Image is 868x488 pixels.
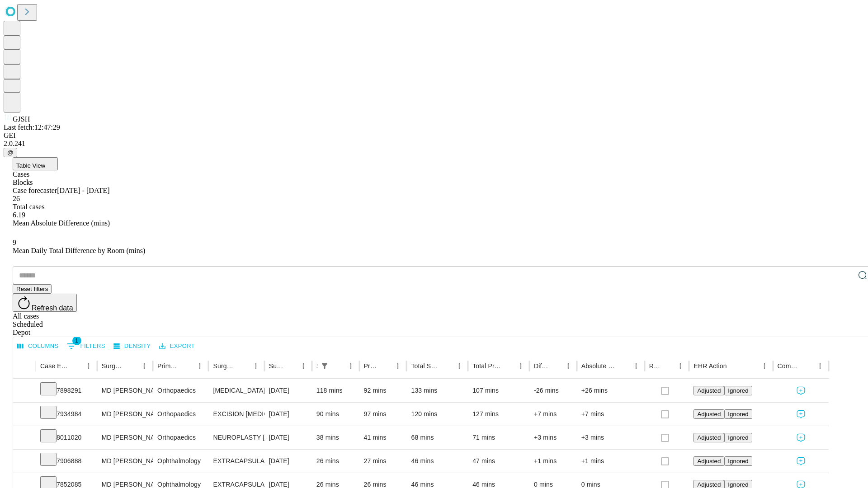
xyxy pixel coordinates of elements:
[318,360,331,372] button: Show filters
[213,379,259,402] div: [MEDICAL_DATA] MEDIAL AND LATERAL MENISCECTOMY
[18,430,31,446] button: Expand
[213,426,259,449] div: NEUROPLASTY [MEDICAL_DATA] AT [GEOGRAPHIC_DATA]
[364,379,402,402] div: 92 mins
[157,362,180,370] div: Primary Service
[13,284,52,294] button: Reset filters
[7,149,14,156] span: @
[411,362,439,370] div: Total Scheduled Duration
[157,403,204,426] div: Orthopaedics
[728,458,748,465] span: Ignored
[697,458,721,465] span: Adjusted
[724,409,752,419] button: Ignored
[411,426,463,449] div: 68 mins
[581,379,640,402] div: +26 mins
[534,450,572,473] div: +1 mins
[724,433,752,442] button: Ignored
[32,304,73,312] span: Refresh data
[728,411,748,418] span: Ignored
[13,195,20,202] span: 26
[697,387,721,394] span: Adjusted
[70,360,82,372] button: Sort
[534,362,548,370] div: Difference
[138,360,151,372] button: Menu
[472,379,525,402] div: 107 mins
[284,360,297,372] button: Sort
[13,115,30,123] span: GJSH
[316,426,355,449] div: 38 mins
[724,386,752,395] button: Ignored
[250,360,262,372] button: Menu
[814,360,826,372] button: Menu
[440,360,453,372] button: Sort
[581,362,616,370] div: Absolute Difference
[157,426,204,449] div: Orthopaedics
[332,360,344,372] button: Sort
[72,336,81,345] span: 1
[697,411,721,418] span: Adjusted
[344,360,357,372] button: Menu
[4,148,17,157] button: @
[801,360,814,372] button: Sort
[4,131,864,140] div: GEI
[213,362,236,370] div: Surgery Name
[453,360,466,372] button: Menu
[379,360,392,372] button: Sort
[316,450,355,473] div: 26 mins
[392,360,404,372] button: Menu
[581,426,640,449] div: +3 mins
[617,360,630,372] button: Sort
[316,379,355,402] div: 118 mins
[758,360,771,372] button: Menu
[269,362,283,370] div: Surgery Date
[693,456,724,466] button: Adjusted
[102,403,148,426] div: MD [PERSON_NAME] [PERSON_NAME]
[649,362,661,370] div: Resolved in EHR
[364,362,378,370] div: Predicted In Room Duration
[411,403,463,426] div: 120 mins
[13,294,77,312] button: Refresh data
[630,360,642,372] button: Menu
[472,426,525,449] div: 71 mins
[411,450,463,473] div: 46 mins
[364,403,402,426] div: 97 mins
[15,339,61,353] button: Select columns
[581,450,640,473] div: +1 mins
[13,239,16,246] span: 9
[693,409,724,419] button: Adjusted
[269,426,307,449] div: [DATE]
[728,481,748,488] span: Ignored
[13,157,58,170] button: Table View
[562,360,575,372] button: Menu
[472,362,501,370] div: Total Predicted Duration
[724,456,752,466] button: Ignored
[18,454,31,469] button: Expand
[40,450,93,473] div: 7906888
[40,403,93,426] div: 7934984
[13,203,44,211] span: Total cases
[269,403,307,426] div: [DATE]
[193,360,206,372] button: Menu
[661,360,674,372] button: Sort
[318,360,331,372] div: 1 active filter
[581,403,640,426] div: +7 mins
[57,187,109,194] span: [DATE] - [DATE]
[40,426,93,449] div: 8011020
[237,360,250,372] button: Sort
[697,434,721,441] span: Adjusted
[102,426,148,449] div: MD [PERSON_NAME] [PERSON_NAME]
[269,379,307,402] div: [DATE]
[102,450,148,473] div: MD [PERSON_NAME]
[411,379,463,402] div: 133 mins
[13,247,145,254] span: Mean Daily Total Difference by Room (mins)
[534,403,572,426] div: +7 mins
[13,187,57,194] span: Case forecaster
[18,407,31,422] button: Expand
[65,339,108,353] button: Show filters
[13,219,110,227] span: Mean Absolute Difference (mins)
[316,362,317,370] div: Scheduled In Room Duration
[297,360,310,372] button: Menu
[364,426,402,449] div: 41 mins
[18,383,31,399] button: Expand
[40,379,93,402] div: 7898291
[674,360,687,372] button: Menu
